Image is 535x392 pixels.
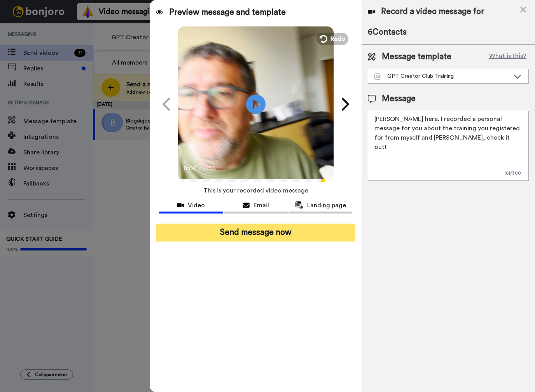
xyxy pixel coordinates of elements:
[307,201,346,210] span: Landing page
[382,51,451,63] span: Message template
[487,51,529,63] button: What is this?
[199,164,201,173] span: /
[382,93,416,105] span: Message
[156,224,355,241] button: Send message now
[203,164,217,173] span: 0:53
[374,72,510,80] div: GPT Creator Club Training
[188,201,205,210] span: Video
[254,201,269,210] span: Email
[368,111,529,181] textarea: [PERSON_NAME] here. I recorded a personal message for you about the training you registered for f...
[184,164,197,173] span: 0:00
[374,73,381,80] img: Message-temps.svg
[203,182,308,199] span: This is your recorded video message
